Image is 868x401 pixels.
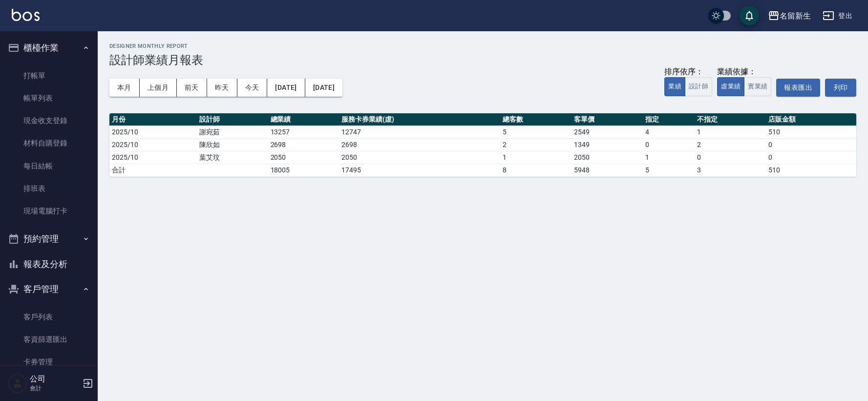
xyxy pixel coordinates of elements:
[664,67,712,77] div: 排序依序：
[4,132,94,154] a: 材料自購登錄
[572,164,643,176] td: 5948
[4,177,94,200] a: 排班表
[268,151,339,164] td: 2050
[500,138,572,151] td: 2
[643,138,695,151] td: 0
[825,79,856,97] button: 列印
[744,77,771,96] button: 實業績
[30,384,80,393] p: 會計
[500,151,572,164] td: 1
[109,43,856,49] h2: Designer Monthly Report
[780,10,811,22] div: 名留新生
[572,126,643,138] td: 2549
[339,164,500,176] td: 17495
[4,200,94,222] a: 現場電腦打卡
[4,351,94,373] a: 卡券管理
[695,164,766,176] td: 3
[268,138,339,151] td: 2698
[12,9,40,21] img: Logo
[572,138,643,151] td: 1349
[819,7,856,25] button: 登出
[109,164,197,176] td: 合計
[339,113,500,126] th: 服務卡券業績(虛)
[197,151,268,164] td: 葉艾玟
[109,53,856,67] h3: 設計師業績月報表
[4,306,94,328] a: 客戶列表
[572,113,643,126] th: 客單價
[643,151,695,164] td: 1
[664,77,685,96] button: 業績
[109,126,197,138] td: 2025/10
[695,113,766,126] th: 不指定
[717,77,744,96] button: 虛業績
[764,6,815,26] button: 名留新生
[4,252,94,277] button: 報表及分析
[30,374,80,384] h5: 公司
[695,138,766,151] td: 2
[339,126,500,138] td: 12747
[4,155,94,177] a: 每日結帳
[197,113,268,126] th: 設計師
[197,126,268,138] td: 謝宛茹
[339,138,500,151] td: 2698
[4,87,94,109] a: 帳單列表
[109,79,140,97] button: 本月
[109,113,856,177] table: a dense table
[685,77,712,96] button: 設計師
[766,126,856,138] td: 510
[4,276,94,302] button: 客戶管理
[207,79,237,97] button: 昨天
[500,164,572,176] td: 8
[237,79,268,97] button: 今天
[140,79,177,97] button: 上個月
[766,113,856,126] th: 店販金額
[268,126,339,138] td: 13257
[740,6,759,25] button: save
[4,109,94,132] a: 現金收支登錄
[197,138,268,151] td: 陳欣如
[643,164,695,176] td: 5
[766,151,856,164] td: 0
[643,113,695,126] th: 指定
[717,67,771,77] div: 業績依據：
[500,126,572,138] td: 5
[695,151,766,164] td: 0
[572,151,643,164] td: 2050
[177,79,207,97] button: 前天
[4,35,94,61] button: 櫃檯作業
[4,328,94,351] a: 客資篩選匯出
[339,151,500,164] td: 2050
[268,164,339,176] td: 18005
[109,151,197,164] td: 2025/10
[8,374,27,393] img: Person
[776,79,820,97] button: 報表匯出
[267,79,305,97] button: [DATE]
[766,138,856,151] td: 0
[268,113,339,126] th: 總業績
[305,79,342,97] button: [DATE]
[766,164,856,176] td: 510
[109,113,197,126] th: 月份
[109,138,197,151] td: 2025/10
[695,126,766,138] td: 1
[500,113,572,126] th: 總客數
[4,226,94,252] button: 預約管理
[4,64,94,87] a: 打帳單
[643,126,695,138] td: 4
